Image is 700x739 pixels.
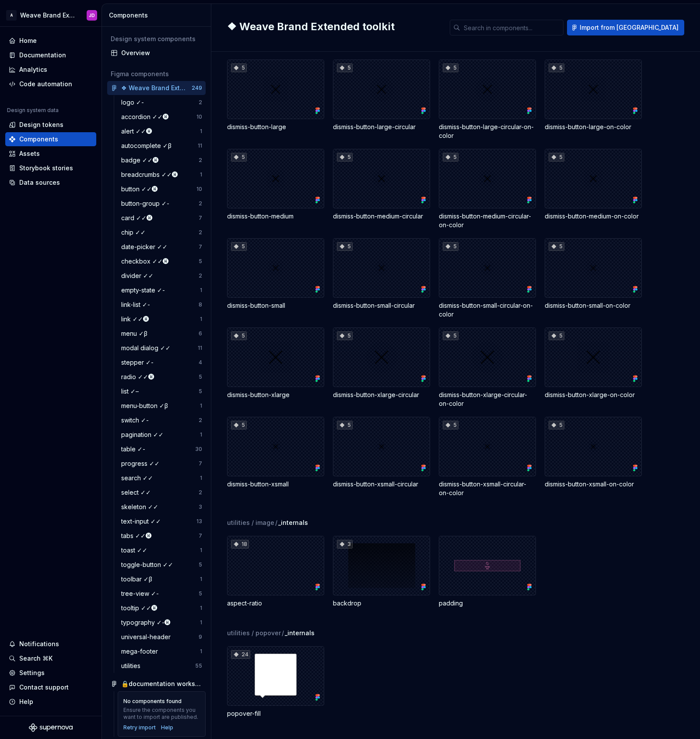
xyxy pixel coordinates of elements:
[333,123,430,131] div: dismiss-button-large-circular
[196,518,202,525] div: 13
[121,387,142,396] div: list ✓–
[121,546,151,555] div: toast ✓✓
[118,384,206,398] a: list ✓–5
[29,723,73,732] svg: Supernova Logo
[121,156,162,165] div: badge ✓✓🅦
[195,662,202,669] div: 55
[5,118,96,132] a: Design tokens
[121,84,186,92] div: ❖ Weave Brand Extended toolkit
[200,402,202,409] div: 1
[199,590,202,597] div: 5
[118,95,206,109] a: logo ✓-2
[195,446,202,453] div: 30
[107,81,206,95] a: ❖ Weave Brand Extended toolkit249
[333,391,430,399] div: dismiss-button-xlarge-circular
[121,503,162,511] div: skeleton ✓✓
[196,113,202,120] div: 10
[199,157,202,164] div: 2
[121,416,152,425] div: switch ✓-
[545,238,642,319] div: 5dismiss-button-small-on-color
[227,20,439,34] h2: ❖ Weave Brand Extended toolkit
[337,63,353,72] div: 5
[545,480,642,489] div: dismiss-button-xsmall-on-color
[5,637,96,651] button: Notifications
[227,212,324,221] div: dismiss-button-medium
[118,514,206,528] a: text-input ✓✓13
[123,724,156,731] div: Retry import
[121,243,171,251] div: date-picker ✓✓
[337,421,353,429] div: 5
[460,20,563,35] input: Search in components...
[198,345,202,352] div: 11
[443,242,458,251] div: 5
[20,11,76,20] div: Weave Brand Extended
[278,518,308,527] span: _internals
[439,301,536,319] div: dismiss-button-small-circular-on-color
[121,98,147,107] div: logo ✓-
[121,474,157,482] div: search ✓✓
[118,500,206,514] a: skeleton ✓✓3
[19,640,59,648] div: Notifications
[198,142,202,149] div: 11
[227,646,324,718] div: 24popover-fill
[231,63,247,72] div: 5
[5,147,96,161] a: Assets
[118,327,206,341] a: menu ✓β6
[545,212,642,221] div: dismiss-button-medium-on-color
[200,287,202,294] div: 1
[199,633,202,640] div: 9
[199,229,202,236] div: 2
[549,153,564,162] div: 5
[2,6,100,25] button: AWeave Brand ExtendedJD
[118,630,206,644] a: universal-header9
[231,242,247,251] div: 5
[231,421,247,429] div: 5
[333,417,430,497] div: 5dismiss-button-xsmall-circular
[123,707,200,721] div: Ensure the components you want to import are published.
[121,300,154,309] div: link-list ✓-
[200,576,202,583] div: 1
[231,331,247,340] div: 5
[196,186,202,193] div: 10
[118,254,206,268] a: checkbox ✓✓🅦5
[333,149,430,229] div: 5dismiss-button-medium-circular
[118,312,206,326] a: link ✓✓🅦1
[121,228,149,237] div: chip ✓✓
[118,428,206,442] a: pagination ✓✓1
[121,662,144,670] div: utilities
[337,242,353,251] div: 5
[121,679,202,688] div: 🔒documentation workshop (components)
[199,489,202,496] div: 2
[199,417,202,424] div: 2
[121,488,154,497] div: select ✓✓
[200,547,202,554] div: 1
[199,200,202,207] div: 2
[121,286,168,295] div: empty-state ✓-
[199,359,202,366] div: 4
[231,540,249,549] div: 18
[200,128,202,135] div: 1
[545,60,642,140] div: 5dismiss-button-large-on-color
[118,471,206,485] a: search ✓✓1
[161,724,173,731] div: Help
[439,480,536,497] div: dismiss-button-xsmall-circular-on-color
[118,413,206,427] a: switch ✓-2
[200,316,202,323] div: 1
[199,99,202,106] div: 2
[118,153,206,167] a: badge ✓✓🅦2
[192,84,202,91] div: 249
[121,257,172,266] div: checkbox ✓✓🅦
[121,589,162,598] div: tree-view ✓-
[121,459,163,468] div: progress ✓✓
[439,417,536,497] div: 5dismiss-button-xsmall-circular-on-color
[118,558,206,572] a: toggle-button ✓✓5
[549,331,564,340] div: 5
[118,616,206,630] a: typography ✓-🅦1
[121,141,175,150] div: autocomplete ✓β
[337,153,353,162] div: 5
[333,60,430,140] div: 5dismiss-button-large-circular
[5,34,96,48] a: Home
[19,697,33,706] div: Help
[121,127,156,136] div: alert ✓✓🅦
